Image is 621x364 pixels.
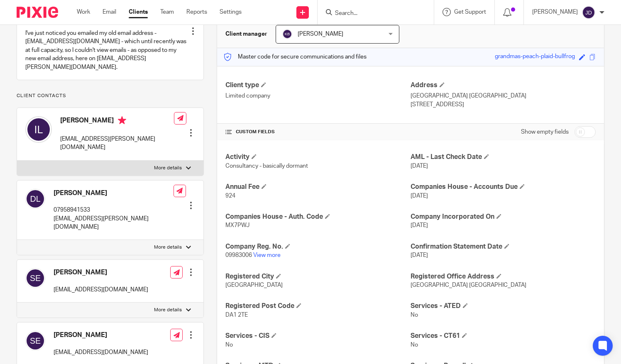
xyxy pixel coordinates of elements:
[54,215,174,232] p: [EMAIL_ADDRESS][PERSON_NAME][DOMAIN_NAME]
[225,193,235,199] span: 924
[411,272,596,281] h4: Registered Office Address
[225,92,411,100] p: Limited company
[54,206,174,214] p: 07958941533
[411,302,596,310] h4: Services - ATED
[411,183,596,191] h4: Companies House - Accounts Due
[25,331,45,351] img: svg%3E
[298,31,343,37] span: [PERSON_NAME]
[225,282,283,288] span: [GEOGRAPHIC_DATA]
[225,163,308,169] span: Consultancy - basically dormant
[411,282,526,288] span: [GEOGRAPHIC_DATA] [GEOGRAPHIC_DATA]
[60,116,174,127] h4: [PERSON_NAME]
[154,165,182,171] p: More details
[411,153,596,161] h4: AML - Last Check Date
[225,30,267,38] h3: Client manager
[225,213,411,221] h4: Companies House - Auth. Code
[54,348,148,357] p: [EMAIL_ADDRESS][DOMAIN_NAME]
[411,242,596,251] h4: Confirmation Statement Date
[17,7,58,18] img: Pixie
[129,8,148,16] a: Clients
[225,222,249,228] span: MX7PWJ
[532,8,578,16] p: [PERSON_NAME]
[225,312,248,318] span: DA1 2TE
[54,331,148,340] h4: [PERSON_NAME]
[454,9,486,15] span: Get Support
[154,307,182,313] p: More details
[225,81,411,90] h4: Client type
[25,189,45,209] img: svg%3E
[54,286,148,294] p: [EMAIL_ADDRESS][DOMAIN_NAME]
[225,129,411,135] h4: CUSTOM FIELDS
[225,302,411,310] h4: Registered Post Code
[225,332,411,340] h4: Services - CIS
[411,342,418,348] span: No
[411,213,596,221] h4: Company Incorporated On
[118,116,126,125] i: Primary
[25,116,52,143] img: svg%3E
[582,6,595,19] img: svg%3E
[225,183,411,191] h4: Annual Fee
[60,135,174,152] p: [EMAIL_ADDRESS][PERSON_NAME][DOMAIN_NAME]
[223,53,367,61] p: Master code for secure communications and files
[411,222,428,228] span: [DATE]
[77,8,90,16] a: Work
[220,8,242,16] a: Settings
[411,100,596,109] p: [STREET_ADDRESS]
[282,29,292,39] img: svg%3E
[495,52,575,62] div: grandmas-peach-plaid-bullfrog
[25,268,45,288] img: svg%3E
[334,10,409,17] input: Search
[54,268,148,277] h4: [PERSON_NAME]
[411,81,596,90] h4: Address
[225,252,252,258] span: 09983006
[225,272,411,281] h4: Registered City
[225,153,411,161] h4: Activity
[103,8,116,16] a: Email
[411,332,596,340] h4: Services - CT61
[225,242,411,251] h4: Company Reg. No.
[154,244,182,251] p: More details
[411,252,428,258] span: [DATE]
[411,193,428,199] span: [DATE]
[411,163,428,169] span: [DATE]
[521,128,569,136] label: Show empty fields
[225,342,233,348] span: No
[17,93,204,99] p: Client contacts
[253,252,281,258] a: View more
[411,312,418,318] span: No
[160,8,174,16] a: Team
[411,92,596,100] p: [GEOGRAPHIC_DATA] [GEOGRAPHIC_DATA]
[54,189,174,198] h4: [PERSON_NAME]
[186,8,207,16] a: Reports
